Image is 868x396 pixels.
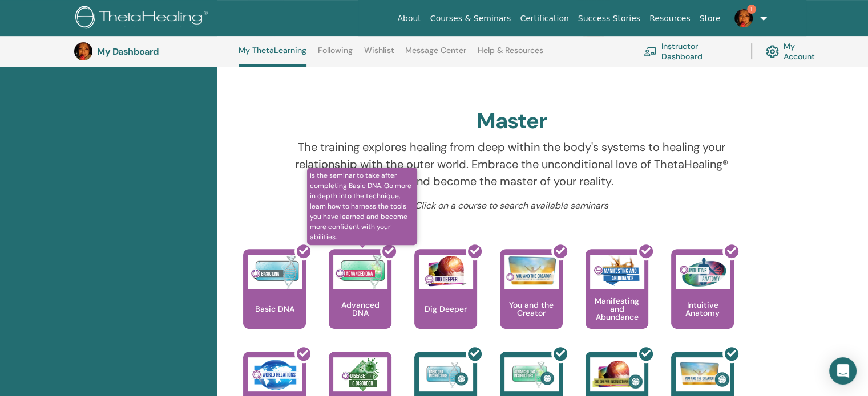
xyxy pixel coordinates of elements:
div: Open Intercom Messenger [829,357,857,385]
p: Manifesting and Abundance [586,297,648,321]
span: is the seminar to take after completing Basic DNA. Go more in depth into the technique, learn how... [307,168,417,245]
a: Dig Deeper Dig Deeper [414,249,477,352]
img: Advanced DNA [333,255,387,289]
a: Certification [515,8,573,29]
img: default.jpg [74,42,92,60]
p: Dig Deeper [420,305,471,313]
h2: Master [477,108,547,134]
img: Intuitive Anatomy [676,255,730,289]
a: Following [318,46,353,64]
p: Master [570,44,617,92]
img: You and the Creator Instructors [676,357,730,391]
a: My Account [766,39,826,64]
span: 1 [747,5,756,14]
img: You and the Creator [504,255,559,286]
a: Success Stories [574,8,645,29]
a: You and the Creator You and the Creator [500,249,563,352]
p: Click on a course to search available seminars [285,199,739,213]
a: My ThetaLearning [239,46,306,67]
img: Basic DNA Instructors [419,357,473,391]
a: Store [695,8,725,29]
a: Basic DNA Basic DNA [243,249,306,352]
p: Certificate of Science [733,44,781,92]
img: logo.png [75,6,212,31]
a: Instructor Dashboard [644,39,737,64]
a: Resources [645,8,695,29]
a: Message Center [405,46,466,64]
img: World Relations [248,357,302,391]
p: You and the Creator [500,301,563,317]
p: Practitioner [242,44,290,92]
img: Manifesting and Abundance [590,255,644,289]
p: Instructor [406,44,454,92]
a: Intuitive Anatomy Intuitive Anatomy [671,249,734,352]
a: Help & Resources [478,46,543,64]
img: Disease and Disorder [333,357,387,391]
a: Courses & Seminars [426,8,516,29]
img: cog.svg [766,42,779,61]
a: About [393,8,425,29]
p: Intuitive Anatomy [671,301,734,317]
a: Wishlist [364,46,394,64]
p: Advanced DNA [329,301,391,317]
p: The training explores healing from deep within the body's systems to healing your relationship wi... [285,138,739,190]
img: Advanced DNA Instructors [504,357,559,391]
img: default.jpg [734,9,753,27]
img: Basic DNA [248,255,302,289]
img: Dig Deeper Instructors [590,357,644,391]
a: Manifesting and Abundance Manifesting and Abundance [586,249,648,352]
img: chalkboard-teacher.svg [644,47,657,56]
h3: My Dashboard [97,46,211,57]
img: Dig Deeper [419,255,473,289]
a: is the seminar to take after completing Basic DNA. Go more in depth into the technique, learn how... [329,249,391,352]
